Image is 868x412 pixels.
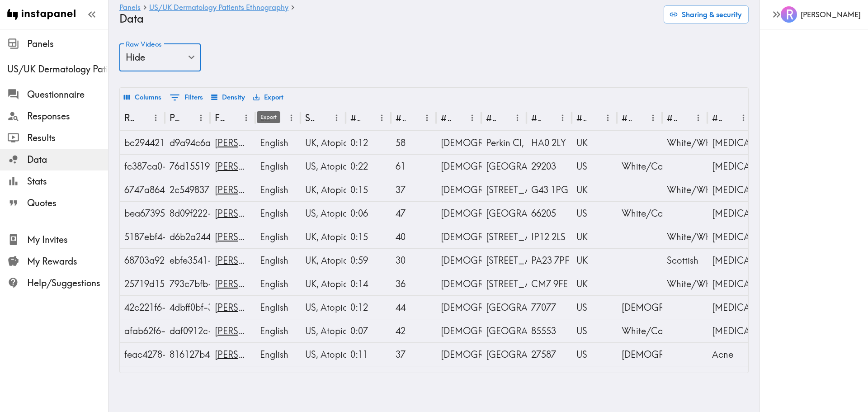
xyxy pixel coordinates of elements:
[801,9,861,19] h6: [PERSON_NAME]
[305,202,341,225] div: US, Atopic Dermatitis/Eczema, Psoriasis, Contact Dermatitis, Acne, Rosacea, Vitiligo, Warts
[396,112,406,123] div: #2 What is your age?
[396,225,432,248] div: 40
[215,161,288,172] a: Melissa
[667,112,677,123] div: #6 UK-ONLY - What is your ethnicity?
[556,111,570,125] button: Menu
[305,112,315,123] div: Segment
[124,202,160,225] div: bea67395-7dc4-45ad-a1c3-1b1d34db371a
[27,38,108,50] span: Panels
[7,63,108,76] span: US/UK Dermatology Patients Ethnography
[180,111,194,125] button: Sort
[531,272,567,295] div: CM7 9FE
[260,225,296,248] div: English
[622,202,658,225] div: White/Caucasian
[124,112,134,123] div: Response ID
[396,131,432,154] div: 58
[257,111,280,123] div: Export
[170,155,206,178] div: 76d15519-6ccd-41d9-9da3-ed902fb877b4
[622,155,658,178] div: White/Caucasian
[305,155,341,178] div: US, Atopic Dermatitis/Eczema, Psoriasis, Contact Dermatitis, Acne, Rosacea, Vitiligo, Warts
[531,296,567,319] div: 77077
[667,272,703,295] div: White/White British
[712,202,748,225] div: Rosacea
[167,90,205,105] button: Show filters
[396,343,432,366] div: 37
[170,343,206,366] div: 816127b4-99ee-425e-a63b-26140bf3542b
[486,225,522,248] div: Town Farm Estate, Orford, Woodbridge IP12 2LS, UK
[260,343,296,366] div: English
[124,178,160,201] div: 6747a864-73c7-47de-ace8-c1717e215841
[239,111,253,125] button: Menu
[712,178,748,201] div: Psoriasis
[576,249,613,272] div: UK
[576,296,613,319] div: US
[170,249,206,272] div: ebfe3541-fb83-493d-9d34-2dafdcd4fe93
[441,178,477,201] div: Male
[27,175,108,188] span: Stats
[531,131,567,154] div: HA0 2LY
[712,272,748,295] div: Eczema (Atopic Dermatitis)
[396,272,432,295] div: 36
[135,111,149,125] button: Sort
[209,90,247,105] button: Density
[531,343,567,366] div: 27587
[350,296,387,319] div: 0:12
[305,249,341,272] div: UK, Atopic Dermatitis/Eczema, Psoriasis, Contact Dermatitis, Acne, Rosacea, Vitiligo, Warts
[27,132,108,144] span: Results
[350,112,360,123] div: #1 There is a new instapanel!
[316,111,330,125] button: Sort
[350,272,387,295] div: 0:14
[531,178,567,201] div: G43 1PG
[361,111,375,125] button: Sort
[441,131,477,154] div: Female
[215,208,288,219] a: Melissa
[576,155,613,178] div: US
[646,111,660,125] button: Menu
[284,111,298,125] button: Menu
[441,296,477,319] div: Female
[786,7,793,23] span: R
[664,5,749,24] button: Sharing & security
[350,319,387,342] div: 0:07
[27,255,108,268] span: My Rewards
[531,202,567,225] div: 66205
[27,197,108,209] span: Quotes
[576,202,613,225] div: US
[632,111,646,125] button: Sort
[486,296,522,319] div: Houston, TX 77077, USA
[119,43,201,71] div: Hide
[420,111,434,125] button: Menu
[170,225,206,248] div: d6b2a244-867b-4aff-b710-f3d63cafe9b8
[576,319,613,342] div: US
[396,319,432,342] div: 42
[27,153,108,166] span: Data
[27,88,108,101] span: Questionnaire
[667,249,703,272] div: Scottish
[350,155,387,178] div: 0:22
[27,110,108,123] span: Responses
[170,131,206,154] div: d9a94c6a-2260-4df8-b954-8d0840a47df4
[350,131,387,154] div: 0:12
[124,131,160,154] div: bc294421-912b-43a4-98eb-d35fcfd05c2a
[712,319,748,342] div: Psoriasis, Warts, Contact Dermatitis, Eczema (Atopic Dermatitis)
[667,131,703,154] div: White/White British
[667,225,703,248] div: White/White British
[486,319,522,342] div: Tonto Basin, AZ 85553, USA
[305,319,341,342] div: US, Atopic Dermatitis/Eczema, Psoriasis, Contact Dermatitis, Acne, Rosacea, Vitiligo, Warts
[305,131,341,154] div: UK, Atopic Dermatitis/Eczema, Psoriasis, Contact Dermatitis, Acne, Rosacea, Vitiligo, Warts
[486,131,522,154] div: Perkin Cl, Wembley HA0 2LY, UK
[170,272,206,295] div: 793c7bfb-7b1e-4490-bfc5-a5a84e8eba5c
[119,4,141,12] a: Panels
[260,249,296,272] div: English
[406,111,420,125] button: Sort
[149,111,163,125] button: Menu
[170,112,179,123] div: Panelist ID
[441,319,477,342] div: Female
[124,155,160,178] div: fc387ca0-982f-4586-8659-2a06395a99c1
[497,111,511,125] button: Sort
[396,155,432,178] div: 61
[576,272,613,295] div: UK
[124,272,160,295] div: 25719d15-53d9-4f9b-8841-fcd15911ac5a
[305,178,341,201] div: UK, Atopic Dermatitis/Eczema, Psoriasis, Contact Dermatitis, Acne, Rosacea, Vitiligo, Warts
[194,111,208,125] button: Menu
